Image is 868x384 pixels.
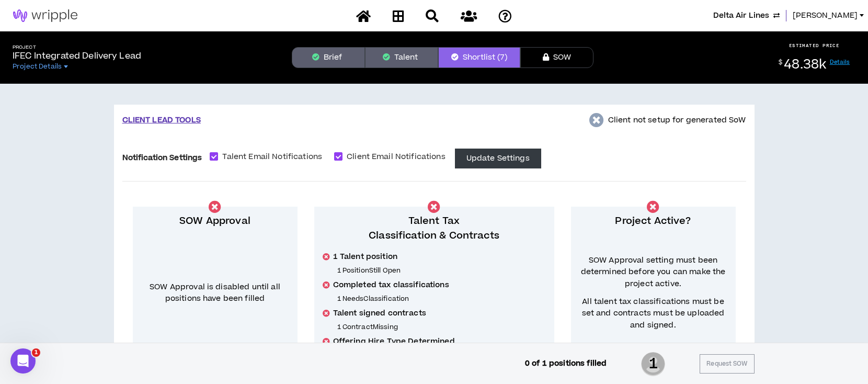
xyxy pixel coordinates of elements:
span: 1 Talent position [333,252,397,262]
p: Project Active? [579,214,727,229]
span: Client Email Notifications [342,151,450,163]
p: CLIENT LEAD TOOLS [122,115,201,126]
span: Delta Air Lines [713,10,769,21]
p: 1 Position Still Open [337,266,546,275]
p: Talent Tax Classification & Contracts [323,214,546,243]
span: Talent Email Notifications [218,151,326,163]
p: 0 of 1 positions filled [525,358,607,369]
a: Details [830,58,850,66]
button: SOW [520,47,593,68]
p: 1 Needs Classification [337,295,546,303]
span: 48.38k [784,55,826,74]
button: Talent [365,47,438,68]
span: SOW Approval setting must been determined before you can make the project active. [579,255,727,290]
button: Update Settings [455,149,541,168]
sup: $ [779,58,782,67]
p: IFEC Integrated Delivery Lead [13,50,141,62]
span: All talent tax classifications must be set and contracts must be uploaded and signed. [579,296,727,331]
iframe: Intercom live chat [10,348,36,374]
button: Brief [292,47,365,68]
p: ESTIMATED PRICE [789,42,840,49]
p: SOW Approval [141,214,289,229]
h5: Project [13,44,141,50]
button: Request SOW [700,354,754,374]
button: Shortlist (7) [438,47,520,68]
span: 1 [641,351,665,377]
span: Project Details [13,62,62,71]
p: Client not setup for generated SoW [608,115,746,126]
span: Offering Hire Type Determined [333,336,455,347]
span: Completed tax classifications [333,280,449,290]
button: Delta Air Lines [713,10,780,21]
span: SOW Approval is disabled until all positions have been filled [150,281,280,304]
span: [PERSON_NAME] [793,10,858,21]
span: Talent signed contracts [333,308,426,319]
label: Notification Settings [122,149,202,167]
span: 1 [32,348,40,357]
p: 1 Contract Missing [337,323,546,331]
